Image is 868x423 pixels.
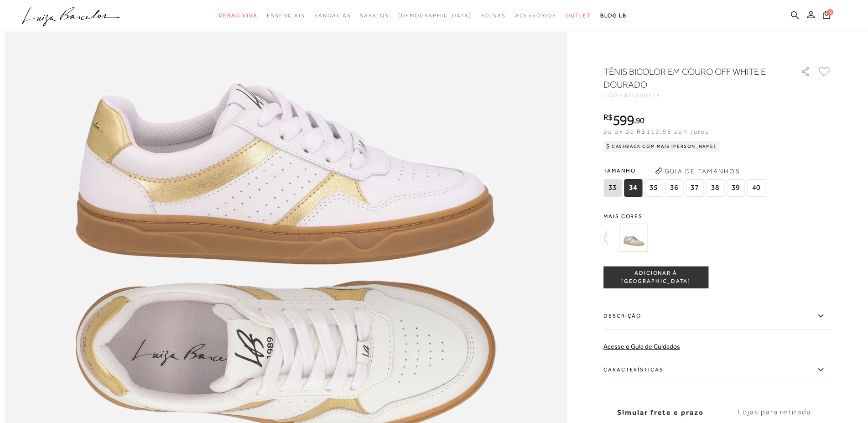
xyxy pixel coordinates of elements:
span: 40 [747,179,765,197]
span: 37 [686,179,704,197]
a: noSubCategoriesText [398,7,472,24]
span: BLOG LB [600,12,627,19]
button: ADICIONAR À [GEOGRAPHIC_DATA] [603,266,708,288]
a: categoryNavScreenReaderText [360,7,389,24]
span: 38 [706,179,724,197]
a: categoryNavScreenReaderText [566,7,591,24]
span: 0 [827,9,833,16]
a: Acesse o Guia de Cuidados [603,343,680,350]
a: categoryNavScreenReaderText [267,7,305,24]
a: categoryNavScreenReaderText [218,7,258,24]
span: Outlet [566,12,591,19]
span: [DEMOGRAPHIC_DATA] [398,12,472,19]
button: Guia de Tamanhos [652,164,743,178]
span: Mais cores [603,214,832,219]
span: ADICIONAR À [GEOGRAPHIC_DATA] [604,269,708,285]
button: 0 [820,10,833,22]
span: Tamanho [603,164,768,178]
span: Verão Viva [218,12,258,19]
span: Sapatos [360,12,389,19]
span: 39 [727,179,745,197]
span: 5025000318 [620,92,660,99]
i: R$ [603,113,613,121]
i: , [634,116,645,125]
img: TÊNIS EM CAMURÇA CINZA COM BRANCO [619,224,648,252]
span: 35 [645,179,663,197]
a: categoryNavScreenReaderText [314,7,351,24]
span: 34 [624,179,642,197]
span: Sandálias [314,12,351,19]
a: BLOG LB [600,7,627,24]
div: CÓD: [603,93,786,98]
span: 599 [613,112,634,128]
h1: TÊNIS BICOLOR EM COURO OFF WHITE E DOURADO [603,65,774,91]
span: ou 5x de R$119,98 sem juros [603,128,709,135]
div: Cashback com Mais [PERSON_NAME] [603,141,720,152]
label: Descrição [603,303,832,329]
span: 33 [603,179,622,197]
a: categoryNavScreenReaderText [480,7,506,24]
span: 36 [665,179,683,197]
label: Características [603,357,832,383]
a: categoryNavScreenReaderText [515,7,556,24]
span: Essenciais [267,12,305,19]
span: 90 [636,115,645,125]
span: Bolsas [480,12,506,19]
span: Acessórios [515,12,556,19]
